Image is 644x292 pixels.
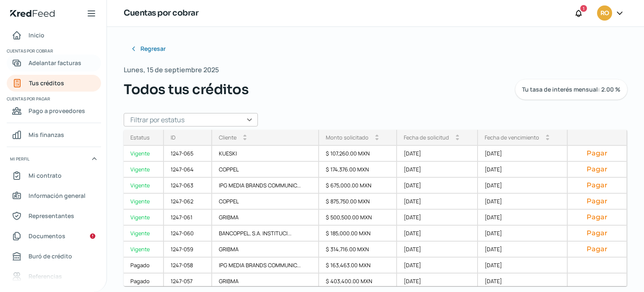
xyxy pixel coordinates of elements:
[124,258,164,274] a: Pagado
[7,228,101,245] a: Documentos
[164,210,212,226] div: 1247-061
[130,134,150,141] div: Estatus
[164,242,212,258] div: 1247-059
[124,146,164,162] a: Vigente
[7,187,101,204] a: Información general
[212,274,319,289] div: GRIBMA
[10,155,29,163] span: Mi perfil
[574,197,620,205] button: Pagar
[243,137,247,141] i: arrow_drop_down
[326,134,369,141] div: Monto solicitado
[319,146,397,162] div: $ 107,260.00 MXN
[212,194,319,210] div: COPPEL
[478,194,568,210] div: [DATE]
[522,87,621,92] span: Tu tasa de interés mensual: 2.00 %
[124,178,164,194] a: Vigente
[456,137,459,141] i: arrow_drop_down
[7,75,101,92] a: Tus créditos
[397,210,478,226] div: [DATE]
[7,126,101,143] a: Mis finanzas
[397,146,478,162] div: [DATE]
[29,105,85,116] span: Pago a proveedores
[29,129,64,140] span: Mis finanzas
[375,137,379,141] i: arrow_drop_down
[29,78,64,88] span: Tus créditos
[164,274,212,289] div: 1247-057
[397,162,478,178] div: [DATE]
[29,210,74,221] span: Representantes
[212,178,319,194] div: IPG MEDIA BRANDS COMMUNIC...
[29,271,62,281] span: Referencias
[478,242,568,258] div: [DATE]
[212,210,319,226] div: GRIBMA
[478,146,568,162] div: [DATE]
[7,208,101,224] a: Representantes
[212,258,319,274] div: IPG MEDIA BRANDS COMMUNIC...
[124,194,164,210] a: Vigente
[219,134,236,141] div: Cliente
[29,251,72,261] span: Buró de crédito
[574,165,620,174] button: Pagar
[7,47,100,55] span: Cuentas por cobrar
[124,162,164,178] a: Vigente
[212,146,319,162] div: KUESKI
[319,242,397,258] div: $ 314,716.00 MXN
[319,162,397,178] div: $ 174,376.00 MXN
[574,229,620,237] button: Pagar
[164,146,212,162] div: 1247-065
[7,95,100,103] span: Cuentas por pagar
[164,162,212,178] div: 1247-064
[164,178,212,194] div: 1247-063
[319,210,397,226] div: $ 500,500.00 MXN
[171,134,176,141] div: ID
[140,46,166,52] span: Regresar
[124,242,164,258] a: Vigente
[124,210,164,226] a: Vigente
[124,79,249,100] span: Todos tus créditos
[7,248,101,265] a: Buró de crédito
[7,167,101,184] a: Mi contrato
[124,7,198,19] h1: Cuentas por cobrar
[319,194,397,210] div: $ 875,750.00 MXN
[164,194,212,210] div: 1247-062
[319,226,397,242] div: $ 185,000.00 MXN
[397,178,478,194] div: [DATE]
[164,258,212,274] div: 1247-058
[29,58,81,68] span: Adelantar facturas
[574,149,620,158] button: Pagar
[212,242,319,258] div: GRIBMA
[397,194,478,210] div: [DATE]
[124,40,172,57] button: Regresar
[546,137,549,141] i: arrow_drop_down
[29,30,44,40] span: Inicio
[485,134,539,141] div: Fecha de vencimiento
[29,170,62,181] span: Mi contrato
[124,226,164,242] a: Vigente
[29,190,86,201] span: Información general
[7,268,101,285] a: Referencias
[319,178,397,194] div: $ 675,000.00 MXN
[397,258,478,274] div: [DATE]
[600,8,609,18] span: RO
[478,178,568,194] div: [DATE]
[212,226,319,242] div: BANCOPPEL, S.A. INSTITUCI...
[319,258,397,274] div: $ 163,463.00 MXN
[478,226,568,242] div: [DATE]
[124,274,164,289] a: Pagado
[164,226,212,242] div: 1247-060
[7,27,101,44] a: Inicio
[212,162,319,178] div: COPPEL
[583,5,584,12] span: 1
[404,134,449,141] div: Fecha de solicitud
[7,103,101,119] a: Pago a proveedores
[397,226,478,242] div: [DATE]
